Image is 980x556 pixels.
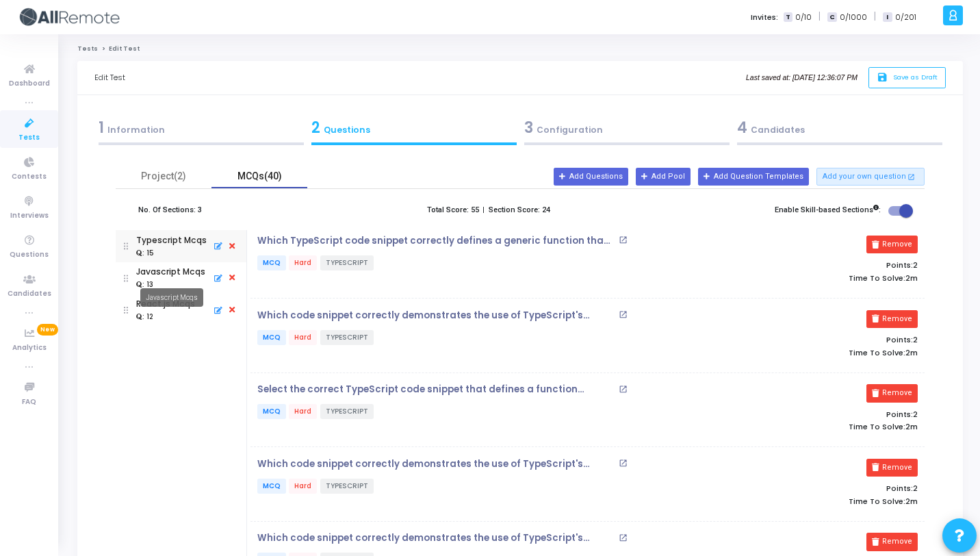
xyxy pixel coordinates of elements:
span: C [827,12,836,23]
span: 2m [905,274,918,283]
div: : 12 [136,312,153,323]
button: Remove [866,459,918,477]
span: TYPESCRIPT [320,330,374,345]
span: 4 [737,117,747,138]
p: Time To Solve: [707,497,918,506]
span: TYPESCRIPT [320,404,374,419]
div: Configuration [524,116,730,139]
nav: breadcrumb [77,45,963,53]
label: Section Score: 24 [489,205,550,216]
div: Information [99,116,304,139]
p: Which TypeScript code snippet correctly defines a generic function that merges two objects while ... [257,236,615,247]
p: Points: [707,484,918,493]
div: : 15 [136,249,154,259]
a: 4Candidates [733,112,946,149]
span: Hard [289,479,317,494]
span: | [818,10,821,24]
span: MCQ [257,255,286,270]
span: Candidates [8,288,51,300]
span: 3 [524,117,533,138]
b: | [482,205,485,214]
div: Edit Test [94,61,125,94]
span: 2 [913,334,918,345]
span: 2 [913,483,918,494]
p: Time To Solve: [707,274,918,283]
span: MCQ [257,479,286,494]
a: 1Information [94,112,307,149]
p: Points: [707,336,918,344]
p: Time To Solve: [707,422,918,431]
span: MCQ [257,404,286,419]
div: MCQs(40) [220,169,299,184]
label: No. Of Sections: 3 [138,205,202,216]
p: Select the correct TypeScript code snippet that defines a function "isStringArray" which takes an... [257,384,615,395]
span: Hard [289,255,317,270]
span: Tests [18,132,40,144]
span: TYPESCRIPT [320,479,374,494]
span: Dashboard [9,78,50,90]
mat-icon: open_in_new [907,172,915,181]
a: 2Questions [307,112,520,149]
span: 2 [913,409,918,420]
i: Last saved at: [DATE] 12:36:07 PM [746,74,857,81]
p: Which code snippet correctly demonstrates the use of TypeScript's conditional types to conditiona... [257,310,615,321]
label: Total Score: 55 [427,205,479,216]
mat-icon: open_in_new [619,533,628,542]
span: | [874,10,876,24]
div: Questions [311,116,517,139]
p: Points: [707,410,918,419]
p: Which code snippet correctly demonstrates the use of TypeScript's mapped types to make all proper... [257,459,615,470]
span: Hard [289,330,317,345]
span: FAQ [22,396,36,408]
mat-icon: open_in_new [619,310,628,319]
label: Invites: [751,12,778,23]
span: Questions [10,249,49,261]
span: 2m [905,497,918,506]
img: logo [17,3,120,31]
span: New [37,324,58,336]
div: Javascript Mcqs [136,266,205,278]
img: drag icon [124,230,129,262]
button: Remove [866,310,918,328]
mat-icon: open_in_new [619,236,628,244]
span: Analytics [12,342,47,354]
span: 2m [905,422,918,431]
div: Candidates [737,116,942,139]
mat-icon: open_in_new [619,459,628,468]
a: Tests [77,45,98,53]
span: MCQ [257,330,286,345]
button: Add Questions [554,168,628,186]
i: save [877,72,891,84]
mat-icon: open_in_new [619,385,628,394]
span: Contests [12,171,47,183]
span: 2m [905,349,918,357]
span: TYPESCRIPT [320,255,374,270]
button: Add your own question [816,168,925,186]
button: Add Pool [636,168,691,186]
span: Interviews [10,210,49,222]
span: T [784,12,792,23]
span: Edit Test [109,45,140,53]
label: Enable Skill-based Sections : [775,205,881,216]
span: 2 [311,117,320,138]
a: 3Configuration [520,112,733,149]
div: Typescript Mcqs [136,234,207,247]
span: 0/1000 [840,12,867,23]
button: saveSave as Draft [868,67,946,88]
p: Points: [707,261,918,270]
button: Remove [866,236,918,253]
div: Project(2) [124,169,203,184]
span: 0/201 [895,12,916,23]
span: Save as Draft [893,73,938,81]
button: Remove [866,384,918,402]
span: 1 [99,117,104,138]
button: Remove [866,533,918,551]
span: 2 [913,260,918,270]
p: Time To Solve: [707,349,918,357]
span: I [883,12,892,23]
button: Add Question Templates [698,168,809,186]
img: drag icon [124,294,129,327]
span: Hard [289,404,317,419]
p: Which code snippet correctly demonstrates the use of TypeScript's "unique symbol" feature to crea... [257,533,615,544]
span: 0/10 [795,12,812,23]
